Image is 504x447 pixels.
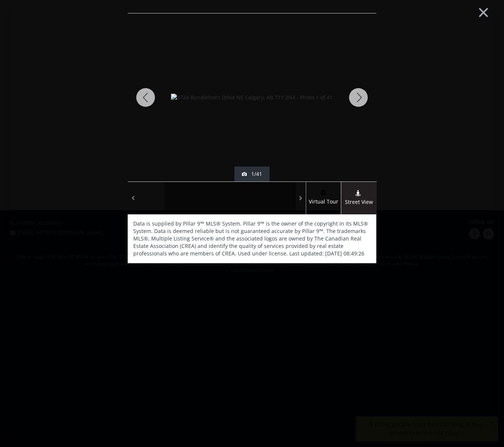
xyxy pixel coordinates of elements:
img: virtual tour icon [320,190,327,196]
span: Street View [341,198,377,207]
span: Virtual Tour [306,198,341,206]
a: virtual tour iconVirtual Tour [306,182,341,214]
div: 1/41 [242,170,262,178]
div: Data is supplied by Pillar 9™ MLS® System. Pillar 9™ is the owner of the copyright in its MLS® Sy... [128,214,376,263]
img: 4724 Rundlehorn Drive NE Calgary, AB T1Y 2N4 - Photo 1 of 41 [171,94,333,101]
